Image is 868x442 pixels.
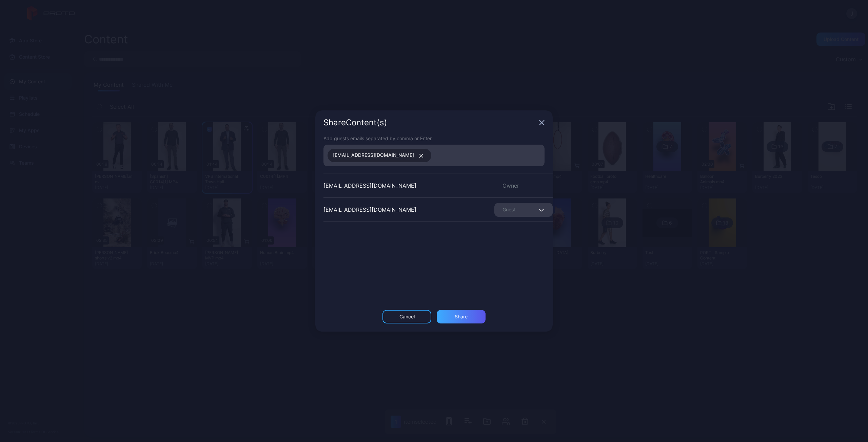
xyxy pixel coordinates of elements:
div: Cancel [399,314,415,319]
div: Add guests emails separated by comma or Enter [323,135,545,142]
div: Share Content (s) [323,119,536,127]
button: Share [437,310,486,323]
button: Guest [494,203,553,217]
div: [EMAIL_ADDRESS][DOMAIN_NAME] [323,206,416,214]
span: [EMAIL_ADDRESS][DOMAIN_NAME] [333,151,414,160]
div: Share [455,314,468,319]
button: Cancel [382,310,431,323]
div: [EMAIL_ADDRESS][DOMAIN_NAME] [323,182,416,190]
div: Owner [494,182,553,190]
